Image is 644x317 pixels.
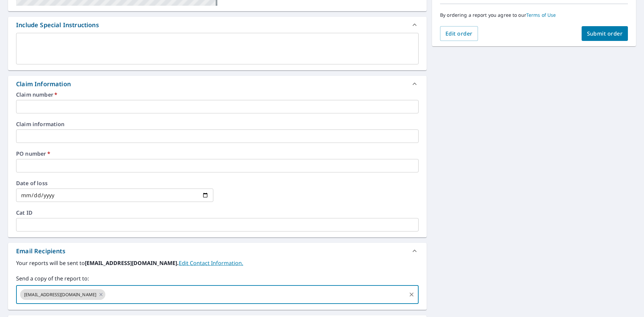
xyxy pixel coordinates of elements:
[16,274,419,282] label: Send a copy of the report to:
[20,289,105,300] div: [EMAIL_ADDRESS][DOMAIN_NAME]
[8,243,427,259] div: Email Recipients
[587,30,623,37] span: Submit order
[445,30,473,37] span: Edit order
[582,26,628,41] button: Submit order
[85,259,179,267] b: [EMAIL_ADDRESS][DOMAIN_NAME].
[526,12,556,18] a: Terms of Use
[16,210,419,215] label: Cat ID
[8,17,427,33] div: Include Special Instructions
[16,151,419,156] label: PO number
[16,121,419,127] label: Claim information
[16,92,419,97] label: Claim number
[440,12,628,18] p: By ordering a report you agree to our
[16,259,419,267] label: Your reports will be sent to
[16,20,99,30] div: Include Special Instructions
[440,26,478,41] button: Edit order
[16,180,213,186] label: Date of loss
[407,290,416,299] button: Clear
[16,247,65,256] div: Email Recipients
[179,259,243,267] a: EditContactInfo
[16,80,71,89] div: Claim Information
[8,76,427,92] div: Claim Information
[20,292,100,298] span: [EMAIL_ADDRESS][DOMAIN_NAME]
